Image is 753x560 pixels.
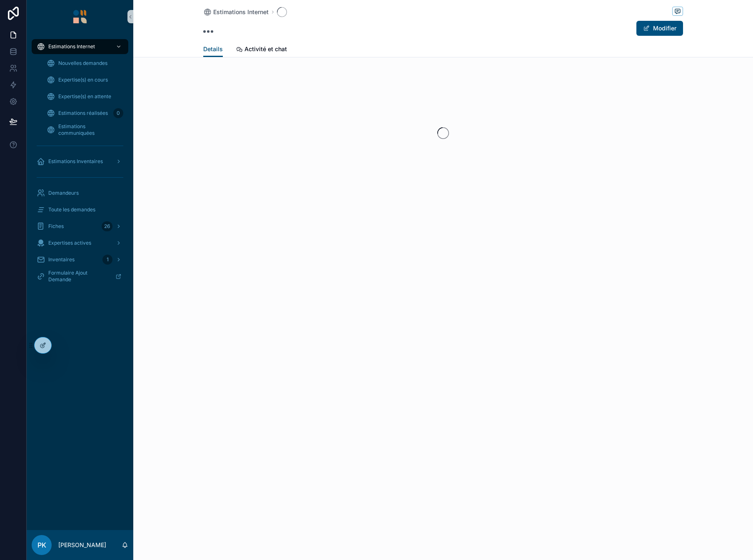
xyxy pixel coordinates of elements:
span: PK [37,540,46,550]
span: Expertise(s) en attente [58,93,111,100]
span: Inventaires [48,256,75,263]
div: scrollable content [27,33,133,295]
span: Formulaire Ajout Demande [48,270,109,283]
a: Expertise(s) en attente [42,89,128,104]
a: Formulaire Ajout Demande [32,269,128,284]
a: Details [203,42,223,57]
a: Expertise(s) en cours [42,72,128,87]
a: Estimations Internet [32,39,128,54]
span: Fiches [48,223,64,230]
a: Activité et chat [236,42,287,58]
a: Expertises actives [32,235,128,250]
p: [PERSON_NAME] [58,541,106,549]
a: Estimations Inventaires [32,154,128,169]
div: 0 [113,108,123,118]
a: Inventaires1 [32,252,128,267]
a: Fiches26 [32,219,128,234]
span: Expertise(s) en cours [58,77,108,83]
a: Demandeurs [32,186,128,201]
a: Toute les demandes [32,202,128,217]
span: Demandeurs [48,190,79,196]
div: 1 [102,255,112,265]
span: Toute les demandes [48,206,95,213]
div: 26 [102,221,112,231]
img: App logo [73,10,87,23]
a: Estimations communiquées [42,122,128,137]
span: Details [203,45,223,53]
span: Estimations Inventaires [48,158,103,165]
span: Estimations communiquées [58,123,120,136]
button: Modifier [636,21,683,36]
span: Activité et chat [244,45,287,53]
span: Nouvelles demandes [58,60,107,67]
span: Estimations réalisées [58,110,108,116]
a: Estimations Internet [203,8,269,16]
a: Estimations réalisées0 [42,106,128,121]
span: Estimations Internet [213,8,269,16]
a: Nouvelles demandes [42,56,128,71]
span: Estimations Internet [48,43,95,50]
span: Expertises actives [48,240,91,246]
